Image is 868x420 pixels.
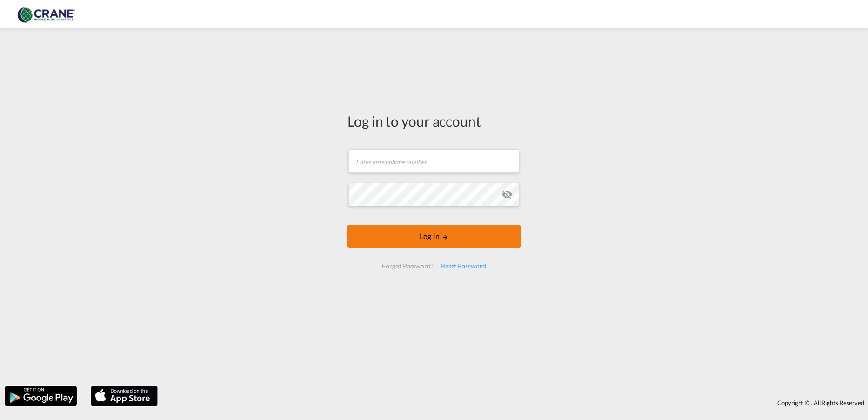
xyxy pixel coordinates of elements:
div: Reset Password [437,258,490,274]
div: Log in to your account [347,111,521,131]
div: Forgot Password? [378,258,437,274]
img: apple.png [90,385,159,407]
button: LOGIN [347,225,521,248]
img: google.png [4,385,78,407]
div: Copyright © . All Rights Reserved [162,395,868,411]
input: Enter email/phone number [348,149,519,173]
md-icon: icon-eye-off [501,189,513,200]
img: 374de710c13411efa3da03fd754f1635.jpg [14,4,77,25]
